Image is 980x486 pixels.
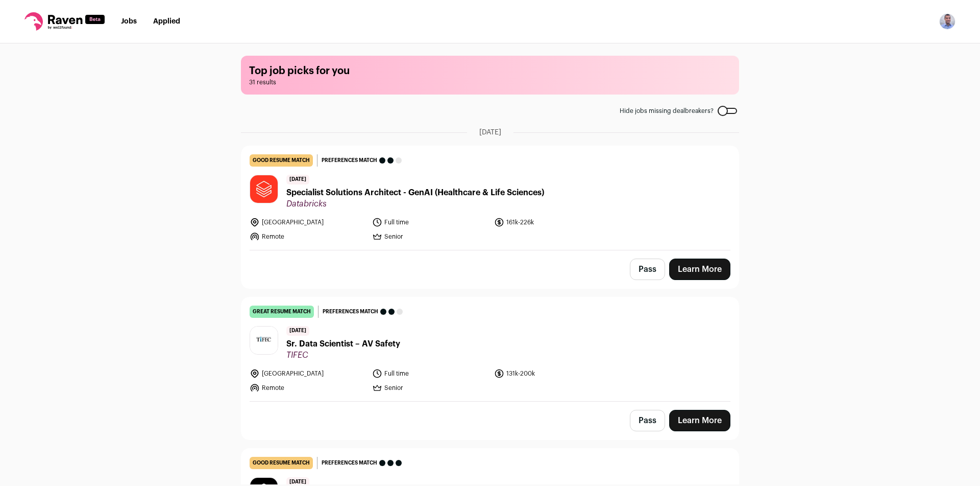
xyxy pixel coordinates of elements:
span: [DATE] [286,175,309,184]
li: 131k-200k [494,368,610,379]
span: Sr. Data Scientist – AV Safety [286,338,400,350]
span: Specialist Solutions Architect - GenAI (Healthcare & Life Sciences) [286,187,544,199]
li: [GEOGRAPHIC_DATA] [250,217,366,227]
span: [DATE] [286,326,309,336]
div: great resume match [250,306,314,318]
button: Open dropdown [939,13,955,30]
li: Remote [250,383,366,393]
li: Senior [372,232,488,242]
li: 161k-226k [494,217,610,227]
div: good resume match [250,457,313,469]
a: Learn More [669,259,730,280]
span: Preferences match [322,458,377,468]
span: Preferences match [322,155,377,166]
a: Jobs [121,18,137,25]
img: 1bed34e9a7ad1f5e209559f65fd51d1a42f3522dafe3eea08c5e904d6a2faa38 [250,327,278,354]
a: great resume match Preferences match [DATE] Sr. Data Scientist – AV Safety TIFEC [GEOGRAPHIC_DATA... [241,297,739,401]
span: [DATE] [479,127,501,137]
span: 31 results [249,78,731,86]
li: Senior [372,383,488,393]
a: Learn More [669,410,730,431]
img: 10289794-medium_jpg [939,13,955,30]
a: good resume match Preferences match [DATE] Specialist Solutions Architect - GenAI (Healthcare & L... [241,146,739,250]
li: Full time [372,217,488,227]
span: Databricks [286,199,544,209]
span: TIFEC [286,350,400,360]
li: Full time [372,368,488,379]
li: Remote [250,232,366,242]
h1: Top job picks for you [249,64,731,78]
span: Hide jobs missing dealbreakers? [620,107,714,115]
img: 2627820df5a5fb83b9bfcd24ab9d88b0f4a9007dcda8bd07e2cf2d932c69b857.jpg [250,175,278,203]
button: Pass [630,410,665,431]
div: good resume match [250,154,313,167]
button: Pass [630,259,665,280]
a: Applied [153,18,180,25]
li: [GEOGRAPHIC_DATA] [250,368,366,379]
span: Preferences match [323,307,378,317]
